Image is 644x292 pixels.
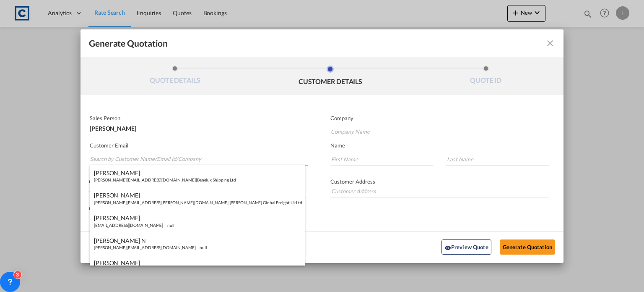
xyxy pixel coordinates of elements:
input: Customer Address [330,185,549,197]
input: First Name [330,153,433,166]
md-chips-wrap: Chips container. Enter the text area, then type text, and press enter to add a chip. [89,215,532,231]
p: Contact [89,178,306,185]
div: [PERSON_NAME] [90,121,306,132]
p: Name [330,142,563,149]
md-icon: icon-eye [444,245,451,251]
md-icon: icon-close fg-AAA8AD cursor m-0 [545,38,555,48]
md-dialog: Generate QuotationQUOTE ... [80,29,563,263]
input: Company Name [331,126,547,138]
li: QUOTE ID [408,66,563,88]
button: icon-eyePreview Quote [441,239,491,255]
li: QUOTE DETAILS [97,66,253,88]
input: Contact Number [89,185,306,197]
p: Company [330,115,547,121]
span: Customer Address [330,178,375,185]
button: Generate Quotation [500,239,555,255]
input: Search by Customer Name/Email Id/Company [90,153,308,166]
p: Sales Person [90,115,306,121]
p: CC Emails [89,205,532,212]
p: Customer Email [90,142,308,149]
span: Generate Quotation [89,38,168,49]
li: CUSTOMER DETAILS [253,66,408,88]
input: Last Name [446,153,549,166]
